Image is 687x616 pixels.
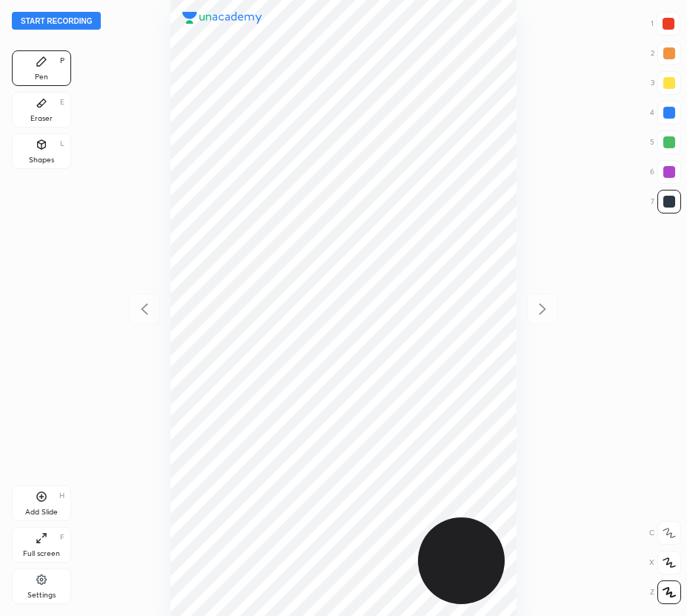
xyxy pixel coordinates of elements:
[12,12,101,30] button: Start recording
[60,99,64,106] div: E
[650,580,681,604] div: Z
[60,57,64,64] div: P
[649,551,681,574] div: X
[30,115,53,122] div: Eraser
[649,521,681,545] div: C
[650,101,681,125] div: 4
[60,140,64,148] div: L
[60,534,64,541] div: F
[23,550,60,557] div: Full screen
[27,592,56,599] div: Settings
[651,42,681,65] div: 2
[651,12,680,36] div: 1
[650,160,681,184] div: 6
[650,130,681,154] div: 5
[651,190,681,213] div: 7
[25,509,58,516] div: Add Slide
[59,492,64,500] div: H
[182,12,262,24] img: logo.38c385cc.svg
[29,156,54,164] div: Shapes
[35,73,48,81] div: Pen
[651,71,681,95] div: 3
